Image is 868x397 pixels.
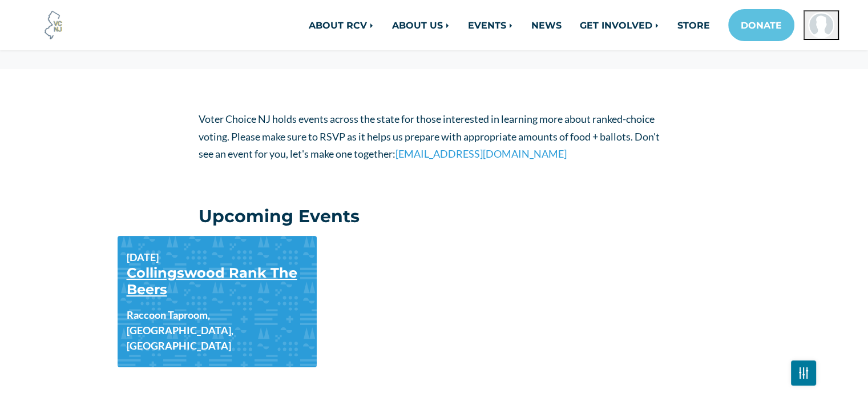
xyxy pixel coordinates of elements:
img: Philip Welsh [808,12,834,38]
img: Voter Choice NJ [38,10,69,41]
p: Voter Choice NJ holds events across the state for those interested in learning more about ranked-... [199,110,669,163]
a: GET INVOLVED [571,14,668,37]
a: NEWS [522,14,571,37]
a: DONATE [728,9,794,41]
a: ABOUT US [383,14,459,37]
button: Open profile menu for Philip Welsh [804,10,839,40]
a: Collingswood Rank The Beers [127,264,297,298]
a: [EMAIL_ADDRESS][DOMAIN_NAME] [395,147,567,160]
h3: Upcoming Events [199,206,360,227]
img: Fader [799,370,808,375]
a: EVENTS [459,14,522,37]
b: Raccoon Taproom, [GEOGRAPHIC_DATA], [GEOGRAPHIC_DATA] [127,307,308,354]
nav: Main navigation [199,9,839,41]
b: [DATE] [127,251,159,263]
a: ABOUT RCV [300,14,383,37]
a: STORE [668,14,719,37]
